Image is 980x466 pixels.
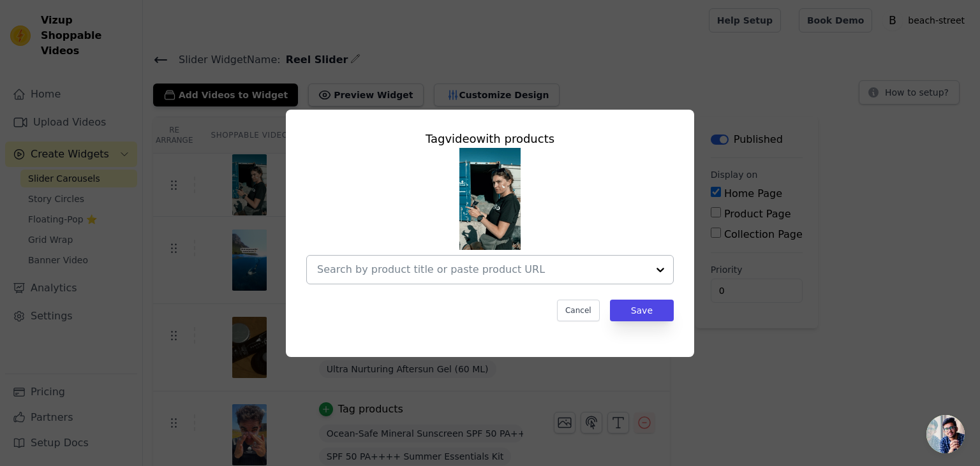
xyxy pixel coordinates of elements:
[926,415,965,453] div: Open chat
[459,148,521,250] img: reel-preview-beach-street1.myshopify.com-3728617962727804876_247701452.jpeg
[557,300,600,321] button: Cancel
[306,130,674,148] div: Tag video with products
[317,262,648,277] input: Search by product title or paste product URL
[610,300,674,321] button: Save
